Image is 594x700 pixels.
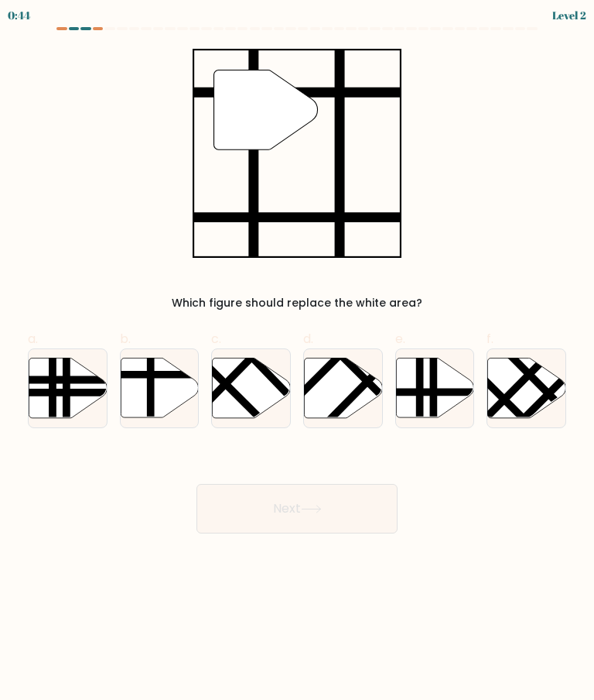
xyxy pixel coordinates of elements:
[211,330,221,348] span: c.
[395,330,405,348] span: e.
[37,295,557,311] div: Which figure should replace the white area?
[552,7,586,23] div: Level 2
[196,484,398,534] button: Next
[120,330,131,348] span: b.
[486,330,493,348] span: f.
[8,7,30,23] div: 0:44
[28,330,38,348] span: a.
[303,330,313,348] span: d.
[214,70,318,150] g: "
